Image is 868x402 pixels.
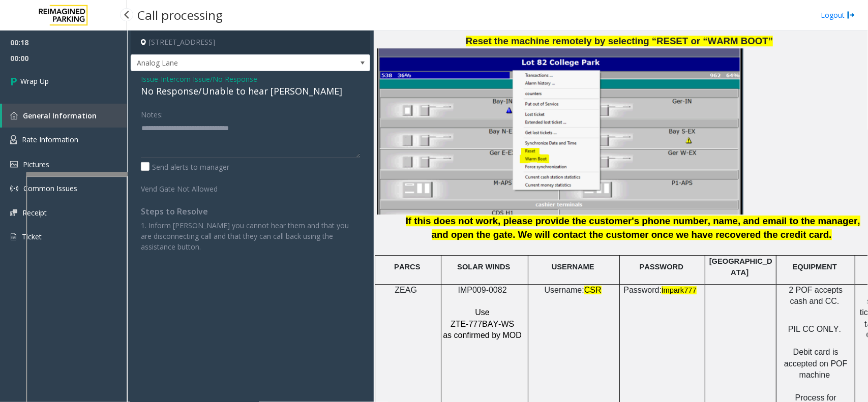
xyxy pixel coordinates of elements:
label: Notes: [141,106,163,120]
span: Password: [623,286,662,294]
span: Reset the machine remotely by selecting “RESET or “WARM BOOT” [466,36,773,46]
h4: Steps to Resolve [141,207,360,217]
label: Send alerts to manager [141,162,229,172]
span: Analog Lane [131,55,322,71]
span: PIL CC ONLY. [788,325,841,333]
img: 'icon' [10,232,17,241]
span: IMP009-0082 [458,286,507,294]
img: 'icon' [10,112,18,119]
img: 'icon' [10,184,18,193]
span: as confirmed by MOD [443,331,522,339]
span: Debit card is accepted on POF machine [784,348,848,379]
img: 'icon' [10,161,18,168]
a: Logout [821,10,855,20]
span: General Information [23,111,97,120]
span: PASSWORD [640,263,683,271]
span: We will contact the customer once we have recovered the credit card. [518,229,832,240]
span: ZEAG [395,286,417,294]
img: 'icon' [10,209,17,216]
span: Wrap Up [20,76,49,86]
span: Issue [141,74,158,84]
h3: Call processing [132,3,228,27]
span: mpark777 [664,286,697,294]
span: Rate Information [22,135,78,144]
span: Use [475,308,489,317]
span: Ticket [22,232,42,241]
span: EQUIPMENT [793,263,837,271]
span: USERNAME [552,263,594,271]
span: PARCS [394,263,420,271]
span: Receipt [22,208,47,218]
label: Vend Gate Not Allowed [138,180,232,194]
span: Pictures [23,160,49,169]
div: No Response/Unable to hear [PERSON_NAME] [141,84,360,98]
span: 2 POF accepts cash and CC. [789,286,843,305]
span: Common Issues [23,183,77,193]
p: 1. Inform [PERSON_NAME] you cannot hear them and that you are disconnecting call and that they ca... [141,220,360,252]
a: General Information [2,104,127,128]
span: Username: [545,286,584,294]
span: ZTE-777BAY-WS [451,320,514,328]
span: If this does not work, please provide the customer's phone number, name, and email to the manager... [406,215,860,240]
h4: [STREET_ADDRESS] [131,30,370,54]
span: CSR [584,286,602,294]
img: 'icon' [10,135,17,144]
img: logout [847,10,855,20]
span: i [662,286,664,294]
span: SOLAR WINDS [457,263,510,271]
span: Intercom Issue/No Response [161,74,257,84]
span: - [158,74,257,84]
span: [GEOGRAPHIC_DATA] [709,257,772,276]
img: 6a5207beee5048beaeece4d904780550.jpg [377,48,743,214]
